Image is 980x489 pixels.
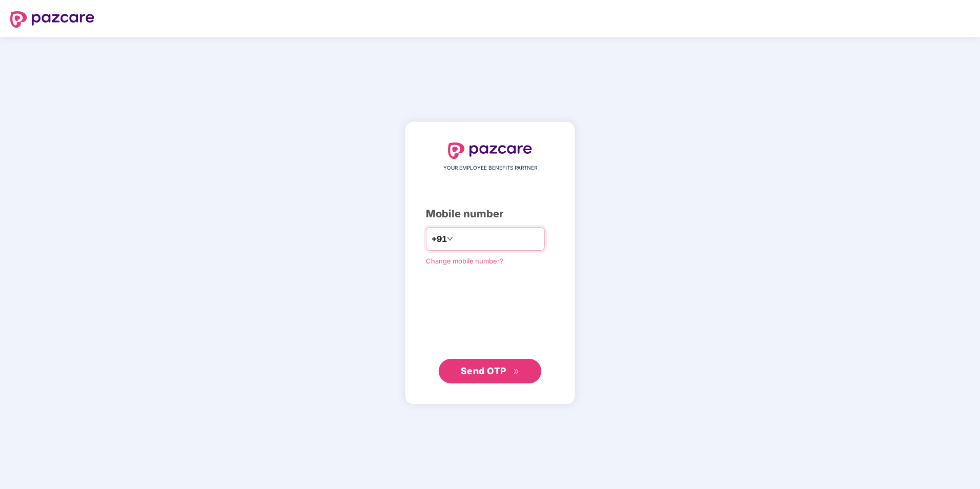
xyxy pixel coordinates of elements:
[513,369,520,375] span: double-right
[443,164,537,172] span: YOUR EMPLOYEE BENEFITS PARTNER
[10,11,94,28] img: logo
[432,233,447,246] span: +91
[461,365,506,376] span: Send OTP
[447,236,453,242] span: down
[426,206,554,222] div: Mobile number
[439,359,541,383] button: Send OTPdouble-right
[426,257,503,265] a: Change mobile number?
[448,142,532,159] img: logo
